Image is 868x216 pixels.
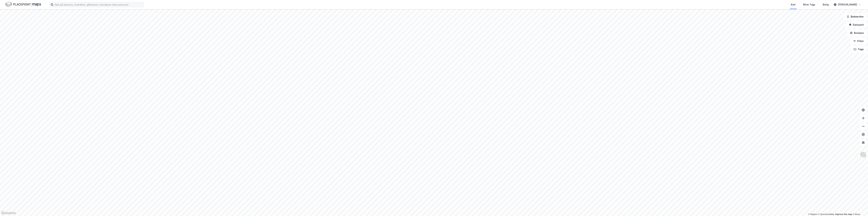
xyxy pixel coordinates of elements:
div: Bolig [823,3,829,7]
button: Bokmerker [844,13,867,20]
div: Kart [791,3,796,7]
input: Søk på adresse, matrikkel, gårdeiere, leietakere eller personer [53,2,144,7]
a: Improve this map [835,213,852,215]
button: Datasett [846,21,867,28]
a: OpenStreetMap [818,213,834,215]
div: [PERSON_NAME] [838,3,857,7]
a: Mapbox homepage [1,211,16,215]
div: Kontrollprogram for chat [851,200,868,216]
img: Z [860,152,866,158]
iframe: Chat Widget [851,200,868,216]
button: Analyse [847,30,867,36]
button: Tags [851,46,867,53]
div: Mine Tags [803,3,815,7]
button: Filter [850,38,867,45]
img: logo.f888ab2527a4732fd821a326f86c7f29.svg [5,2,41,7]
a: Mapbox [808,213,817,215]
